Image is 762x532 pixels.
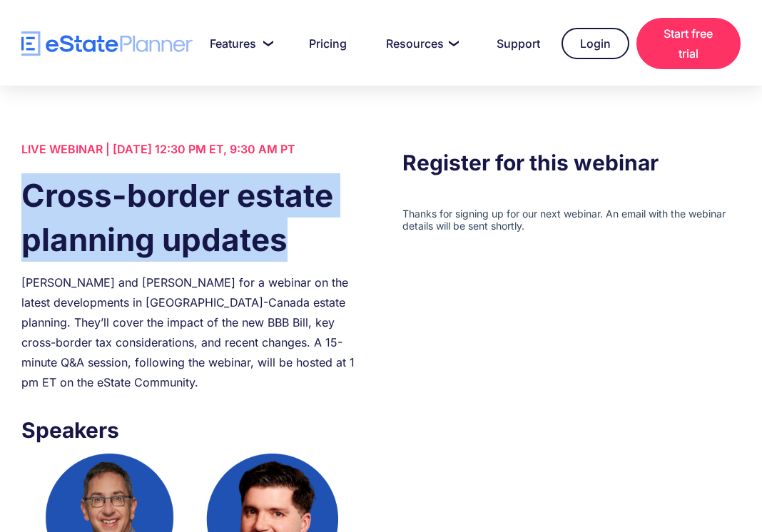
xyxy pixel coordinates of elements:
[479,29,554,58] a: Support
[193,29,285,58] a: Features
[292,29,361,58] a: Pricing
[21,414,360,446] h3: Speakers
[21,31,193,56] a: home
[21,272,360,392] div: [PERSON_NAME] and [PERSON_NAME] for a webinar on the latest developments in [GEOGRAPHIC_DATA]-Can...
[369,29,472,58] a: Resources
[402,146,741,179] h3: Register for this webinar
[562,28,629,59] a: Login
[636,18,741,69] a: Start free trial
[21,173,360,262] h1: Cross-border estate planning updates
[402,208,741,232] iframe: Form 0
[21,139,360,159] div: LIVE WEBINAR | [DATE] 12:30 PM ET, 9:30 AM PT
